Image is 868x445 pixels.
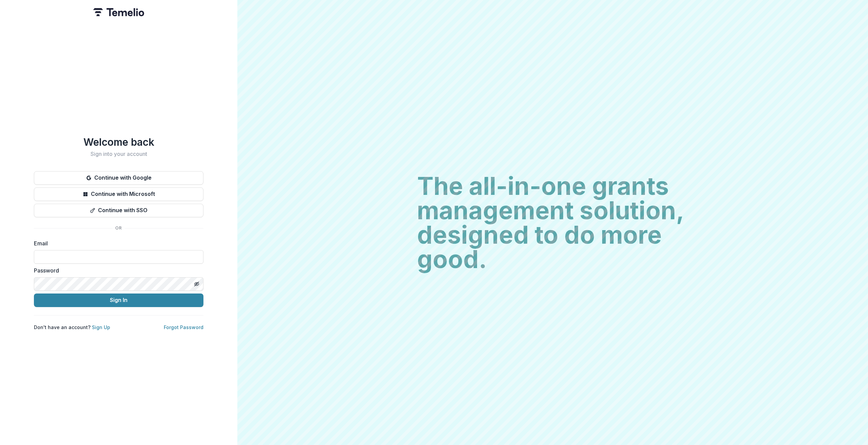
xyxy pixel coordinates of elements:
[34,239,199,247] label: Email
[34,266,199,275] label: Password
[93,8,144,16] img: Temelio
[34,136,203,148] h1: Welcome back
[191,279,202,289] button: Toggle password visibility
[34,171,203,185] button: Continue with Google
[34,204,203,217] button: Continue with SSO
[34,187,203,201] button: Continue with Microsoft
[92,324,110,330] a: Sign Up
[34,324,110,331] p: Don't have an account?
[164,324,203,330] a: Forgot Password
[34,151,203,157] h2: Sign into your account
[34,294,203,307] button: Sign In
